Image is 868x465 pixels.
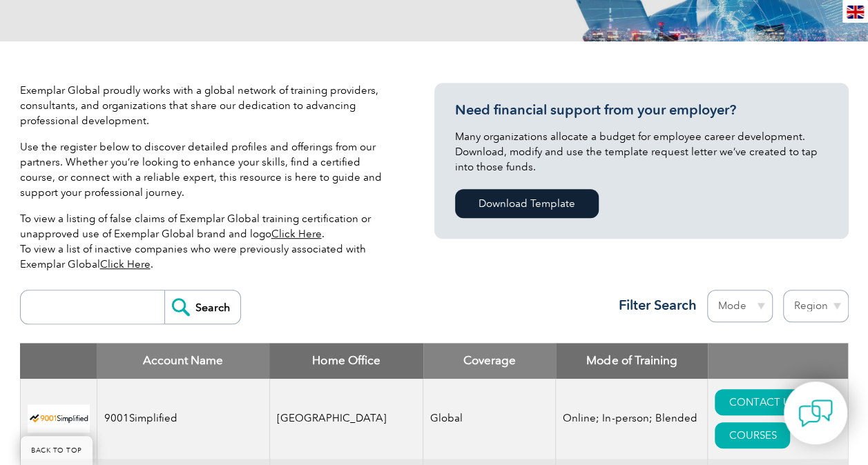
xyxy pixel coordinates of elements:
[97,343,269,379] th: Account Name: activate to sort column descending
[269,343,423,379] th: Home Office: activate to sort column ascending
[20,139,393,200] p: Use the register below to discover detailed profiles and offerings from our partners. Whether you...
[708,343,848,379] th: : activate to sort column ascending
[271,228,322,240] a: Click Here
[164,290,240,324] input: Search
[269,379,423,459] td: [GEOGRAPHIC_DATA]
[455,189,599,218] a: Download Template
[97,379,269,459] td: 9001Simplified
[556,343,708,379] th: Mode of Training: activate to sort column ascending
[455,101,828,119] h3: Need financial support from your employer?
[455,129,828,175] p: Many organizations allocate a budget for employee career development. Download, modify and use th...
[798,396,833,431] img: contact-chat.png
[556,379,708,459] td: Online; In-person; Blended
[715,389,809,415] a: CONTACT US
[20,83,393,128] p: Exemplar Global proudly works with a global network of training providers, consultants, and organ...
[21,436,93,465] a: BACK TO TOP
[100,258,151,270] a: Click Here
[610,297,697,314] h3: Filter Search
[423,343,556,379] th: Coverage: activate to sort column ascending
[847,6,864,19] img: en
[715,422,790,448] a: COURSES
[423,379,556,459] td: Global
[20,211,393,272] p: To view a listing of false claims of Exemplar Global training certification or unapproved use of ...
[28,404,90,433] img: 37c9c059-616f-eb11-a812-002248153038-logo.png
